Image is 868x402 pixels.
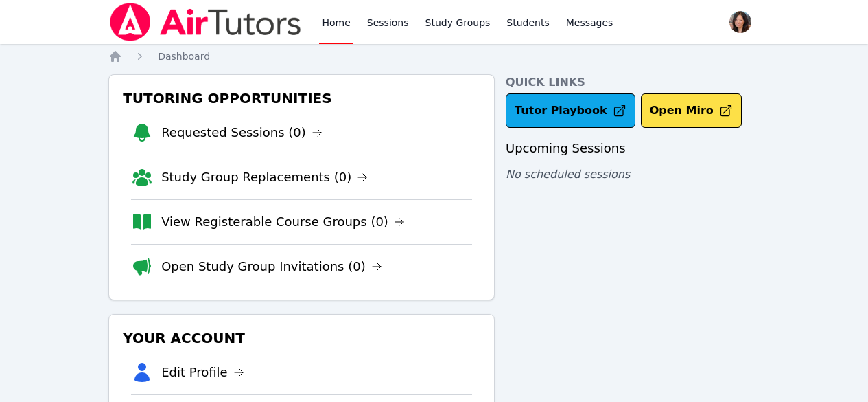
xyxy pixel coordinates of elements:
a: Requested Sessions (0) [161,123,322,142]
span: No scheduled sessions [506,168,630,181]
a: Tutor Playbook [506,93,635,128]
button: Open Miro [641,93,742,128]
span: Messages [566,16,613,30]
nav: Breadcrumb [108,49,760,63]
span: Dashboard [158,51,210,62]
a: Dashboard [158,49,210,63]
a: Edit Profile [161,363,244,382]
img: Air Tutors [108,3,303,41]
a: View Registerable Course Groups (0) [161,212,405,232]
h3: Upcoming Sessions [506,139,760,158]
h4: Quick Links [506,74,760,91]
h3: Tutoring Opportunities [120,86,483,111]
h3: Your Account [120,326,483,350]
a: Open Study Group Invitations (0) [161,257,382,276]
a: Study Group Replacements (0) [161,168,368,187]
